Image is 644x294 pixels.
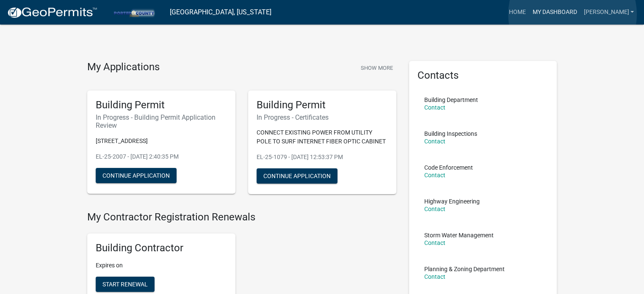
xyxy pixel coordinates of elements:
[424,97,478,103] p: Building Department
[87,61,160,74] h4: My Applications
[257,168,337,184] button: Continue Application
[96,113,227,129] h6: In Progress - Building Permit Application Review
[96,277,155,292] button: Start Renewal
[424,239,445,246] a: Contact
[424,273,445,280] a: Contact
[357,61,396,75] button: Show More
[424,266,505,272] p: Planning & Zoning Department
[417,69,549,82] h5: Contacts
[505,4,529,20] a: Home
[96,261,227,270] p: Expires on
[96,137,227,146] p: [STREET_ADDRESS]
[424,165,473,170] p: Code Enforcement
[104,6,163,18] img: Porter County, Indiana
[170,5,271,19] a: [GEOGRAPHIC_DATA], [US_STATE]
[102,281,148,288] span: Start Renewal
[257,128,388,146] p: CONNECT EXISTING POWER FROM UTILITY POLE TO SURF INTERNET FIBER OPTIC CABINET
[529,4,580,20] a: My Dashboard
[96,99,227,111] h5: Building Permit
[257,153,388,162] p: EL-25-1079 - [DATE] 12:53:37 PM
[257,113,388,121] h6: In Progress - Certificates
[257,99,388,111] h5: Building Permit
[96,168,177,183] button: Continue Application
[96,152,227,161] p: EL-25-2007 - [DATE] 2:40:35 PM
[424,232,494,238] p: Storm Water Management
[424,172,445,179] a: Contact
[96,242,227,254] h5: Building Contractor
[580,4,637,20] a: [PERSON_NAME]
[424,206,445,212] a: Contact
[424,198,480,204] p: Highway Engineering
[424,131,477,137] p: Building Inspections
[87,211,396,223] h4: My Contractor Registration Renewals
[424,138,445,145] a: Contact
[424,104,445,111] a: Contact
